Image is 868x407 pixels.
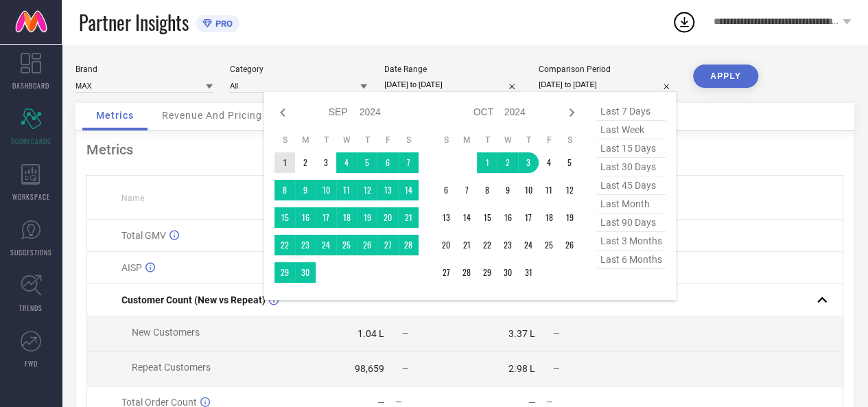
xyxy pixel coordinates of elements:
td: Tue Oct 08 2024 [477,180,497,200]
td: Thu Sep 26 2024 [357,235,377,255]
td: Sun Sep 08 2024 [274,180,295,200]
span: AISP [121,262,142,273]
div: 1.04 L [357,328,384,339]
span: last month [597,195,666,213]
td: Wed Sep 04 2024 [336,152,357,173]
div: Open download list [672,10,696,34]
div: Date Range [384,65,521,74]
span: Customer Count (New vs Repeat) [121,294,266,305]
td: Fri Oct 18 2024 [539,207,559,228]
td: Thu Oct 10 2024 [518,180,539,200]
span: — [553,329,559,338]
td: Fri Oct 04 2024 [539,152,559,173]
th: Friday [539,135,559,146]
td: Mon Sep 23 2024 [295,235,316,255]
span: last 3 months [597,232,666,251]
div: 3.37 L [508,328,535,339]
td: Sun Sep 22 2024 [274,235,295,255]
td: Sat Sep 21 2024 [398,207,419,228]
td: Wed Sep 18 2024 [336,207,357,228]
span: PRO [212,19,233,29]
span: Revenue And Pricing [162,110,262,121]
th: Monday [295,135,316,146]
td: Tue Oct 22 2024 [477,235,497,255]
div: Category [230,65,367,74]
td: Sun Oct 06 2024 [436,180,456,200]
input: Select date range [384,78,521,92]
span: — [402,364,408,373]
td: Mon Sep 02 2024 [295,152,316,173]
span: Partner Insights [79,8,189,36]
th: Saturday [559,135,580,146]
td: Wed Oct 09 2024 [497,180,518,200]
th: Sunday [274,135,295,146]
div: Metrics [86,141,843,158]
td: Wed Oct 30 2024 [497,262,518,283]
td: Mon Oct 28 2024 [456,262,477,283]
span: last 6 months [597,251,666,269]
td: Wed Oct 02 2024 [497,152,518,173]
td: Sat Oct 19 2024 [559,207,580,228]
td: Thu Oct 31 2024 [518,262,539,283]
td: Mon Sep 16 2024 [295,207,316,228]
td: Thu Oct 03 2024 [518,152,539,173]
span: last 90 days [597,213,666,232]
td: Thu Sep 12 2024 [357,180,377,200]
td: Sun Sep 29 2024 [274,262,295,283]
td: Mon Oct 21 2024 [456,235,477,255]
td: Mon Sep 30 2024 [295,262,316,283]
th: Thursday [518,135,539,146]
span: last 15 days [597,139,666,158]
span: last week [597,121,666,139]
span: FWD [25,358,38,369]
td: Sat Oct 05 2024 [559,152,580,173]
td: Tue Oct 29 2024 [477,262,497,283]
span: DASHBOARD [12,80,49,91]
td: Mon Oct 14 2024 [456,207,477,228]
th: Tuesday [316,135,336,146]
td: Mon Sep 09 2024 [295,180,316,200]
span: — [553,364,559,373]
th: Wednesday [497,135,518,146]
td: Thu Sep 05 2024 [357,152,377,173]
span: — [402,329,408,338]
td: Thu Oct 17 2024 [518,207,539,228]
span: Total GMV [121,230,166,241]
th: Wednesday [336,135,357,146]
div: — [395,397,465,407]
td: Wed Oct 23 2024 [497,235,518,255]
span: New Customers [132,327,200,338]
span: last 7 days [597,102,666,121]
td: Sun Sep 01 2024 [274,152,295,173]
span: Name [121,194,144,203]
th: Thursday [357,135,377,146]
td: Sun Oct 13 2024 [436,207,456,228]
td: Tue Sep 03 2024 [316,152,336,173]
div: — [546,397,615,407]
td: Sat Sep 07 2024 [398,152,419,173]
td: Fri Sep 13 2024 [377,180,398,200]
td: Fri Sep 06 2024 [377,152,398,173]
td: Fri Oct 25 2024 [539,235,559,255]
td: Fri Sep 27 2024 [377,235,398,255]
td: Sat Sep 14 2024 [398,180,419,200]
td: Wed Oct 16 2024 [497,207,518,228]
td: Sun Oct 27 2024 [436,262,456,283]
td: Tue Sep 17 2024 [316,207,336,228]
div: Next month [563,104,580,121]
button: APPLY [693,65,758,88]
td: Tue Oct 15 2024 [477,207,497,228]
td: Wed Sep 11 2024 [336,180,357,200]
td: Sun Sep 15 2024 [274,207,295,228]
td: Wed Sep 25 2024 [336,235,357,255]
th: Saturday [398,135,419,146]
td: Fri Oct 11 2024 [539,180,559,200]
td: Tue Oct 01 2024 [477,152,497,173]
div: Comparison Period [539,65,676,74]
div: 2.98 L [508,363,535,374]
input: Select comparison period [539,78,676,92]
div: Previous month [274,104,291,121]
span: Metrics [96,110,134,121]
div: Brand [75,65,213,74]
td: Thu Sep 19 2024 [357,207,377,228]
